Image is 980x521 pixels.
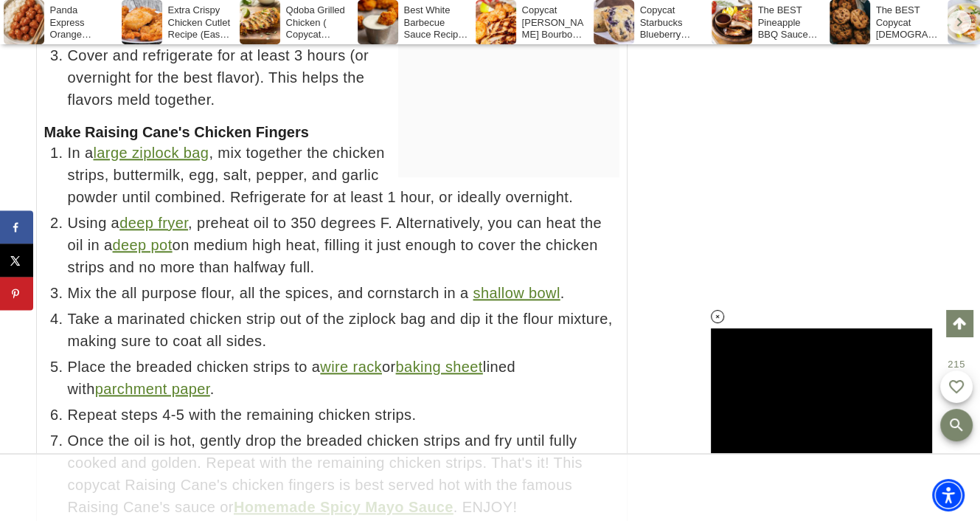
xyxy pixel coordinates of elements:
[68,356,619,400] span: Place the breaded chicken strips to a or lined with .
[93,145,209,161] a: large ziplock bag
[320,359,382,375] a: wire rack
[68,429,619,518] span: Once the oil is hot, gently drop the breaded chicken strips and fry until fully cooked and golden...
[68,44,619,111] span: Cover and refrigerate for at least 3 hours (or overnight for the best flavor). This helps the fla...
[396,359,483,375] a: baking sheet
[95,381,210,397] a: parchment paper
[932,479,965,511] div: Accessibility Menu
[68,142,619,208] span: In a , mix together the chicken strips, buttermilk, egg, salt, pepper, and garlic powder until co...
[68,404,619,426] span: Repeat steps 4-5 with the remaining chicken strips.
[68,308,619,352] span: Take a marinated chicken strip out of the ziplock bag and dip it the flour mixture, making sure t...
[44,124,309,140] strong: Make Raising Cane's Chicken Fingers
[119,215,188,231] a: deep fryer
[701,148,922,332] iframe: Advertisement
[68,212,619,278] span: Using a , preheat oil to 350 degrees F. Alternatively, you can heat the oil in a on medium high h...
[113,237,173,253] a: deep pot
[473,285,560,301] a: shallow bowl
[946,310,973,337] a: Scroll to top
[68,282,619,304] span: Mix the all purpose flour, all the spices, and cornstarch in a .
[222,455,759,521] iframe: Advertisement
